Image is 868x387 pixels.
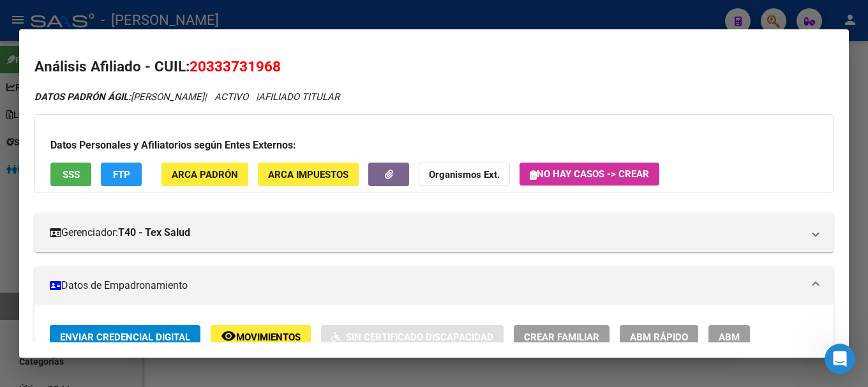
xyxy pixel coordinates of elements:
[50,325,200,349] button: Enviar Credencial Digital
[50,278,803,293] mat-panel-title: Datos de Empadronamiento
[172,169,238,180] span: ARCA Padrón
[419,163,510,186] button: Organismos Ext.
[50,225,803,240] mat-panel-title: Gerenciador:
[63,169,80,180] span: SSS
[268,169,348,180] span: ARCA Impuestos
[719,332,740,343] span: ABM
[708,325,750,349] button: ABM
[118,225,190,240] strong: T40 - Tex Salud
[530,168,649,180] span: No hay casos -> Crear
[520,163,659,186] button: No hay casos -> Crear
[34,214,834,252] mat-expansion-panel-header: Gerenciador:T40 - Tex Salud
[50,163,91,186] button: SSS
[514,325,610,349] button: Crear Familiar
[161,163,248,186] button: ARCA Padrón
[321,325,504,349] button: Sin Certificado Discapacidad
[620,325,698,349] button: ABM Rápido
[258,91,340,103] span: AFILIADO TITULAR
[34,91,204,103] span: [PERSON_NAME]
[190,58,281,75] span: 20333731968
[429,169,500,180] strong: Organismos Ext.
[236,332,301,343] span: Movimientos
[101,163,142,186] button: FTP
[34,267,834,305] mat-expansion-panel-header: Datos de Empadronamiento
[34,91,340,103] i: | ACTIVO |
[211,325,311,349] button: Movimientos
[34,56,834,78] h2: Análisis Afiliado - CUIL:
[221,328,236,344] mat-icon: remove_red_eye
[258,163,359,186] button: ARCA Impuestos
[630,332,688,343] span: ABM Rápido
[34,91,131,103] strong: DATOS PADRÓN ÁGIL:
[825,344,855,374] iframe: Intercom live chat
[60,332,190,343] span: Enviar Credencial Digital
[113,169,130,180] span: FTP
[50,138,818,153] h3: Datos Personales y Afiliatorios según Entes Externos:
[346,332,493,343] span: Sin Certificado Discapacidad
[524,332,599,343] span: Crear Familiar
